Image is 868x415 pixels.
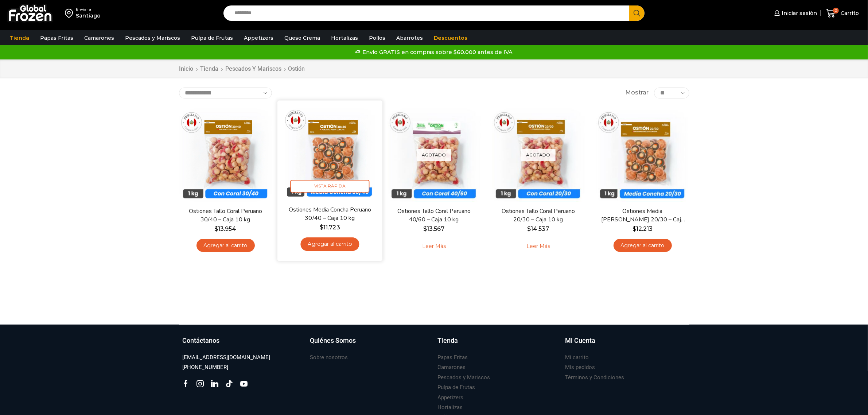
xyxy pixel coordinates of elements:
a: Camarones [438,362,466,372]
div: Enviar a [76,7,101,12]
bdi: 13.567 [424,225,445,232]
a: Papas Fritas [438,353,468,362]
a: Quiénes Somos [310,336,431,353]
h3: Contáctanos [183,336,220,345]
a: Leé más sobre “Ostiones Tallo Coral Peruano 20/30 - Caja 10 kg” [515,239,561,254]
p: Agotado [417,149,451,161]
nav: Breadcrumb [179,65,305,73]
span: $ [215,225,218,232]
a: Hortalizas [438,403,463,412]
h3: Appetizers [438,394,464,402]
a: Pescados y Mariscos [225,65,282,73]
span: Carrito [839,9,859,17]
a: Iniciar sesión [772,6,817,20]
a: [PHONE_NUMBER] [183,362,229,372]
a: Pescados y Mariscos [438,373,490,383]
a: Mi carrito [565,353,589,362]
h3: Pulpa de Frutas [438,384,475,391]
a: Ostiones Tallo Coral Peruano 40/60 – Caja 10 kg [392,207,476,224]
a: Hortalizas [327,31,362,45]
a: Sobre nosotros [310,353,348,362]
a: Mi Cuenta [565,336,686,353]
h3: Pescados y Mariscos [438,374,490,381]
a: Contáctanos [183,336,303,353]
a: Camarones [81,31,118,45]
a: Tienda [6,31,33,45]
a: Ostiones Media Concha Peruano 30/40 – Caja 10 kg [287,205,372,222]
bdi: 11.723 [320,224,340,230]
h3: Mi Cuenta [565,336,596,345]
button: Search button [629,5,645,21]
a: [EMAIL_ADDRESS][DOMAIN_NAME] [183,353,270,362]
a: Queso Crema [281,31,324,45]
a: Papas Fritas [36,31,77,45]
select: Pedido de la tienda [179,88,272,98]
a: Pulpa de Frutas [187,31,237,45]
h3: Quiénes Somos [310,336,356,345]
a: Abarrotes [393,31,427,45]
a: Mis pedidos [565,362,595,372]
h3: Camarones [438,364,466,371]
h1: Ostión [288,65,305,72]
a: Appetizers [240,31,277,45]
a: Inicio [179,65,194,73]
a: Términos y Condiciones [565,373,624,383]
a: Agregar al carrito: “Ostiones Media Concha Peruano 30/40 - Caja 10 kg” [300,237,359,251]
h3: Mi carrito [565,354,589,361]
span: Vista Rápida [290,180,369,193]
a: Descuentos [430,31,471,45]
h3: Tienda [438,336,458,345]
a: Ostiones Tallo Coral Peruano 30/40 – Caja 10 kg [183,207,267,224]
h3: Papas Fritas [438,354,468,361]
a: 0 Carrito [824,5,861,22]
span: 0 [833,8,839,13]
h3: Sobre nosotros [310,354,348,361]
span: Iniciar sesión [780,9,817,17]
span: $ [424,225,427,232]
a: Tienda [438,336,558,353]
a: Leé más sobre “Ostiones Tallo Coral Peruano 40/60 - Caja 10 kg” [411,239,457,254]
h3: [PHONE_NUMBER] [183,364,229,371]
img: address-field-icon.svg [65,7,76,19]
a: Ostiones Media [PERSON_NAME] 20/30 – Caja 10 kg [600,207,684,224]
span: $ [528,225,531,232]
span: $ [632,225,636,232]
span: Mostrar [625,89,649,97]
h3: Mis pedidos [565,364,595,371]
p: Agotado [521,149,556,161]
bdi: 13.954 [215,225,237,232]
a: Ostiones Tallo Coral Peruano 20/30 – Caja 10 kg [496,207,580,224]
h3: Términos y Condiciones [565,374,624,381]
bdi: 12.213 [632,225,653,232]
a: Agregar al carrito: “Ostiones Media Concha Peruano 20/30 - Caja 10 kg” [614,239,672,252]
h3: [EMAIL_ADDRESS][DOMAIN_NAME] [183,354,270,361]
a: Appetizers [438,393,464,403]
a: Pescados y Mariscos [121,31,184,45]
div: Santiago [76,12,101,19]
bdi: 14.537 [528,225,549,232]
a: Pulpa de Frutas [438,383,475,392]
a: Tienda [200,65,219,73]
h3: Hortalizas [438,404,463,411]
span: $ [320,224,323,230]
a: Agregar al carrito: “Ostiones Tallo Coral Peruano 30/40 - Caja 10 kg” [196,239,255,252]
a: Pollos [365,31,389,45]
